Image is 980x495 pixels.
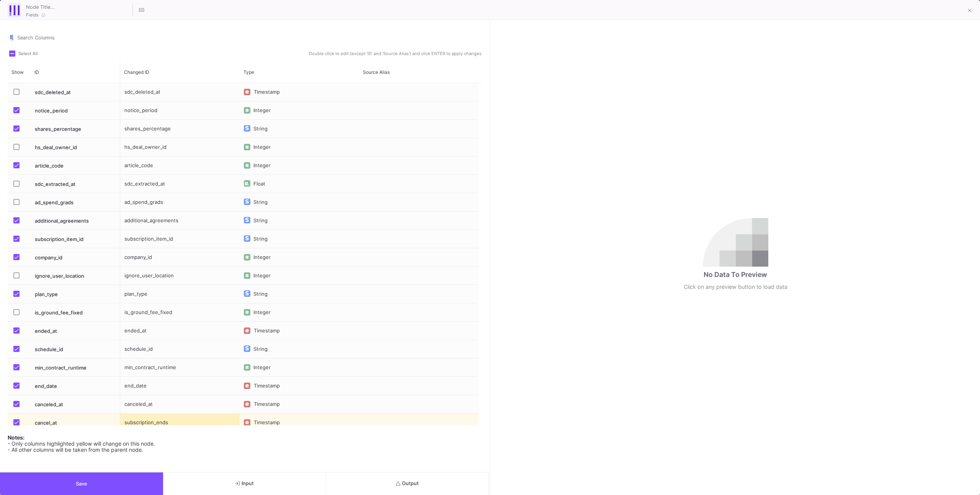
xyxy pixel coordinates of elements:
[120,303,240,321] div: is_ground_fee_fixed
[120,322,240,340] div: ended_at
[254,377,283,395] div: Timestamp
[124,69,149,75] span: Changed ID
[253,156,274,175] div: Integer
[120,212,479,230] div: Press SPACE to select this row.
[18,51,38,56] span: Select All
[31,285,120,303] div: plan_type
[253,267,274,285] div: Integer
[31,267,120,285] div: ignore_user_location
[120,414,479,432] div: Press SPACE to select this row.
[120,303,479,322] div: Press SPACE to select this row.
[8,267,120,285] div: Press SPACE to select this row.
[120,101,479,120] div: Press SPACE to select this row.
[8,212,120,230] div: Press SPACE to select this row.
[31,156,120,174] div: article_code
[8,230,120,248] div: Press SPACE to select this row.
[8,377,120,395] div: Press SPACE to select this row.
[120,322,479,340] div: Press SPACE to select this row.
[254,414,283,432] div: Timestamp
[254,395,283,414] div: Timestamp
[120,101,240,119] div: notice_period
[253,101,274,120] div: Integer
[31,395,120,413] div: canceled_at
[8,340,120,358] div: Press SPACE to select this row.
[120,395,479,414] div: Press SPACE to select this row.
[8,358,120,377] div: Press SPACE to select this row.
[8,101,120,120] div: Press SPACE to select this row.
[120,340,240,358] div: schedule_id
[253,285,271,303] div: String
[120,358,479,377] div: Press SPACE to select this row.
[31,340,120,358] div: schedule_id
[8,156,120,175] div: Press SPACE to select this row.
[253,175,269,193] div: Float
[120,414,240,431] div: subscription_ends
[31,193,120,211] div: ad_spend_grads
[396,480,419,486] span: Output
[120,193,479,212] div: Press SPACE to select this row.
[31,212,120,230] div: additional_agreements
[120,156,479,175] div: Press SPACE to select this row.
[120,267,240,285] div: ignore_user_location
[120,138,240,156] div: hs_deal_owner_id
[307,50,482,57] span: Double click to edit (except 'ID' and 'Source Alias') and click ENTER to apply changes
[8,414,120,432] div: Press SPACE to select this row.
[17,35,482,41] input: Search for Name, Type, etc.
[120,285,240,303] div: plan_type
[120,248,479,267] div: Press SPACE to select this row.
[8,395,120,414] div: Press SPACE to select this row.
[31,414,120,431] div: cancel_at
[243,69,254,75] span: Type
[120,175,240,193] div: sdc_extracted_at
[120,358,240,376] div: min_contract_runtime
[703,218,768,267] img: no-data.svg
[31,358,120,376] div: min_contract_runtime
[120,248,240,266] div: company_id
[31,303,120,321] div: is_ground_fee_fixed
[120,156,240,174] div: article_code
[8,138,120,156] div: Press SPACE to select this row.
[120,83,479,101] div: Press SPACE to select this row.
[8,193,120,212] div: Press SPACE to select this row.
[120,230,240,248] div: subscription_item_id
[120,340,479,358] div: Press SPACE to select this row.
[326,472,489,495] button: Output
[8,303,120,322] div: Press SPACE to select this row.
[31,101,120,119] div: notice_period
[253,303,274,322] div: Integer
[31,377,120,395] div: end_date
[31,230,120,248] div: subscription_item_id
[684,283,787,291] div: Click on any preview button to load data
[120,377,240,395] div: end_date
[134,3,149,18] button: Hotkeys List
[8,83,120,101] div: Press SPACE to select this row.
[363,69,390,75] span: Source Alias
[8,120,120,138] div: Press SPACE to select this row.
[10,5,20,15] img: fields-ui.svg
[120,120,240,138] div: shares_percentage
[254,83,283,101] div: Timestamp
[120,83,240,101] div: sdc_deleted_at
[31,120,120,138] div: shares_percentage
[253,212,271,230] div: String
[8,322,120,340] div: Press SPACE to select this row.
[253,358,274,377] div: Integer
[24,2,131,11] input: Node Title...
[8,430,482,453] div: - Only columns highlighted yellow will change on this node. - All other columns will be taken fro...
[253,120,271,138] div: String
[31,175,120,193] div: sdc_extracted_at
[253,193,271,212] div: String
[253,248,274,267] div: Integer
[34,69,39,75] span: ID
[26,12,39,18] span: Fields
[163,472,326,495] button: Input
[253,138,274,156] div: Integer
[8,175,120,193] div: Press SPACE to select this row.
[254,322,283,340] div: Timestamp
[120,267,479,285] div: Press SPACE to select this row.
[120,230,479,248] div: Press SPACE to select this row.
[253,230,271,248] div: String
[120,285,479,303] div: Press SPACE to select this row.
[8,35,15,41] img: columns.svg
[31,248,120,266] div: company_id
